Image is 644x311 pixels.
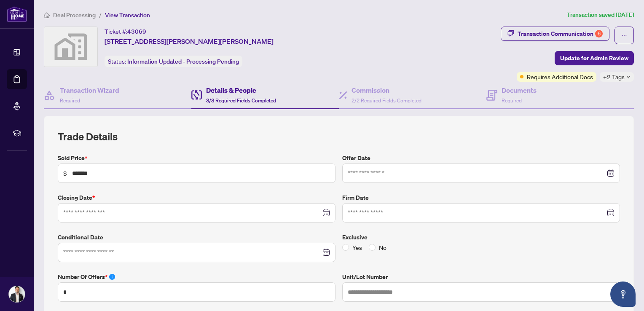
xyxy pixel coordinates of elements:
[44,27,97,67] img: svg%3e
[595,30,603,38] div: 6
[60,85,119,95] h4: Transaction Wizard
[9,286,25,302] img: Profile Icon
[58,193,335,202] label: Closing Date
[58,233,335,242] label: Conditional Date
[376,243,390,252] span: No
[58,153,335,163] label: Sold Price
[555,51,634,65] button: Update for Admin Review
[58,130,620,143] h2: Trade Details
[342,193,620,202] label: Firm Date
[60,97,80,104] span: Required
[109,274,115,280] span: info-circle
[99,10,102,20] li: /
[342,233,620,242] label: Exclusive
[502,97,522,104] span: Required
[603,72,625,82] span: +2 Tags
[502,85,537,95] h4: Documents
[206,97,276,104] span: 3/3 Required Fields Completed
[342,153,620,163] label: Offer Date
[58,272,335,282] label: Number of offers
[206,85,276,95] h4: Details & People
[63,169,67,178] span: $
[105,27,146,36] div: Ticket #:
[352,85,421,95] h4: Commission
[127,28,146,35] span: 43069
[527,72,593,81] span: Requires Additional Docs
[518,27,603,40] div: Transaction Communication
[610,282,636,307] button: Open asap
[349,243,365,252] span: Yes
[501,27,609,41] button: Transaction Communication6
[105,36,274,46] span: [STREET_ADDRESS][PERSON_NAME][PERSON_NAME]
[567,10,634,20] article: Transaction saved [DATE]
[44,12,50,18] span: home
[560,51,628,65] span: Update for Admin Review
[621,32,627,38] span: ellipsis
[127,58,239,65] span: Information Updated - Processing Pending
[105,56,242,67] div: Status:
[626,75,631,79] span: down
[352,97,421,104] span: 2/2 Required Fields Completed
[53,11,96,19] span: Deal Processing
[342,272,620,282] label: Unit/Lot Number
[7,6,27,22] img: logo
[105,11,150,19] span: View Transaction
